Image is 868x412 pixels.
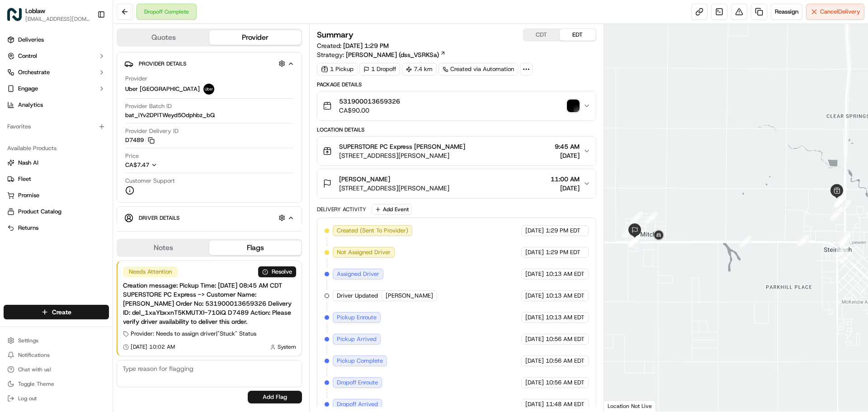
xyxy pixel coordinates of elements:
span: [PERSON_NAME] [339,175,390,184]
span: [DATE] [525,248,544,256]
div: Created via Automation [439,63,518,76]
span: Created: [317,41,389,50]
button: Toggle Theme [4,378,109,390]
button: 531900013659326CA$90.00photo_proof_of_delivery image [317,91,595,120]
button: Resolve [258,266,296,277]
span: [DATE] [525,379,544,387]
h3: Summary [317,31,354,39]
span: Pickup Complete [337,357,383,365]
span: Provider [125,75,147,83]
button: Product Catalog [4,204,109,219]
span: Create [52,308,71,317]
span: [DATE] [555,151,580,160]
button: Orchestrate [4,65,109,80]
span: 11:00 AM [551,175,580,184]
button: Loblaw [25,6,45,15]
a: Promise [7,191,105,199]
div: 13 [740,236,751,247]
button: Flags [209,241,301,255]
span: 1:29 PM EDT [546,248,580,256]
button: Notifications [4,349,109,361]
div: Location Details [317,126,596,133]
span: [DATE] [525,400,544,408]
span: Product Catalog [18,208,61,216]
span: Cancel Delivery [820,8,860,16]
span: Assigned Driver [337,270,379,278]
span: Provider Delivery ID [125,127,179,135]
button: Add Event [372,204,412,215]
span: 10:13 AM EDT [546,270,585,278]
span: Provider Batch ID [125,102,172,110]
span: Pickup Enroute [337,313,377,322]
span: [DATE] 10:02 AM [131,343,175,350]
button: Log out [4,392,109,405]
span: [PERSON_NAME] (dss_VSRKSa) [346,50,439,59]
span: Provider Details [139,60,186,67]
a: [PERSON_NAME] (dss_VSRKSa) [346,50,446,59]
span: 531900013659326 [339,97,400,106]
span: Dropoff Enroute [337,379,378,387]
div: 1 Dropoff [359,63,400,76]
button: CA$7.47 [125,161,205,169]
span: Price [125,152,139,160]
button: Nash AI [4,156,109,170]
button: Control [4,49,109,63]
span: [DATE] [525,227,544,235]
div: 3 [836,246,848,257]
div: Delivery Activity [317,206,366,213]
span: 10:56 AM EDT [546,335,585,343]
a: Product Catalog [7,208,105,216]
div: 18 [646,212,658,223]
div: 10 [834,195,846,207]
div: 15 [629,234,641,246]
button: Fleet [4,172,109,186]
div: 1 Pickup [317,63,358,76]
div: 17 [631,212,643,223]
button: Driver Details [124,210,294,225]
span: Notifications [18,351,50,359]
button: D7489 [125,136,155,144]
a: Returns [7,224,105,232]
span: System [278,343,296,350]
span: Promise [18,191,39,199]
a: Fleet [7,175,105,183]
img: photo_proof_of_delivery image [567,99,580,112]
span: Chat with us! [18,366,51,373]
div: Location Not Live [604,400,656,412]
div: 5 [839,200,851,212]
span: Driver Details [139,214,179,222]
span: 11:48 AM EDT [546,400,585,408]
button: Promise [4,188,109,203]
span: [DATE] [525,292,544,300]
span: Nash AI [18,159,38,167]
img: Loblaw [7,7,22,22]
a: Deliveries [4,33,109,47]
a: Nash AI [7,159,105,167]
span: [PERSON_NAME] [386,292,433,300]
button: Chat with us! [4,363,109,376]
span: Dropoff Arrived [337,400,378,408]
button: Quotes [118,30,209,45]
span: 10:56 AM EDT [546,357,585,365]
a: Analytics [4,98,109,112]
button: Provider [209,30,301,45]
span: Deliveries [18,36,44,44]
div: Package Details [317,81,596,88]
button: CDT [524,29,560,41]
div: 12 [797,235,809,246]
span: 10:13 AM EDT [546,313,585,322]
span: Orchestrate [18,68,50,76]
span: CA$90.00 [339,106,400,115]
button: SUPERSTORE PC Express [PERSON_NAME][STREET_ADDRESS][PERSON_NAME]9:45 AM[DATE] [317,137,595,166]
span: Analytics [18,101,43,109]
button: [EMAIL_ADDRESS][DOMAIN_NAME] [25,15,90,23]
span: [DATE] [525,313,544,322]
img: uber-new-logo.jpeg [203,84,214,95]
div: Needs Attention [123,266,178,277]
div: 16 [622,226,634,237]
span: Fleet [18,175,31,183]
span: Returns [18,224,38,232]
